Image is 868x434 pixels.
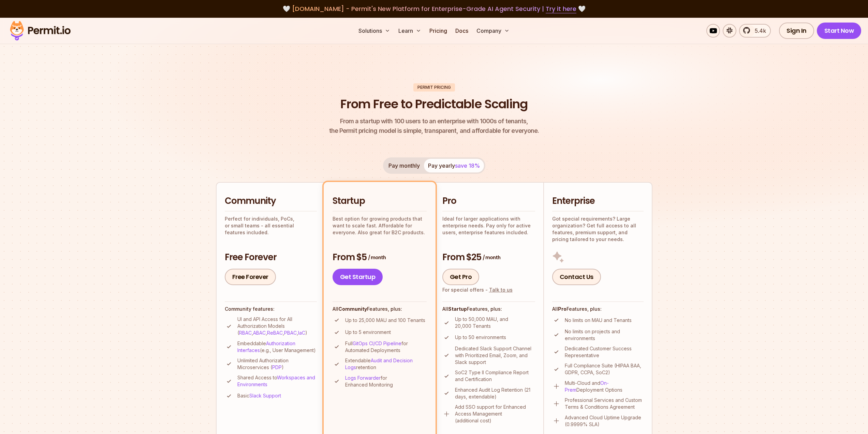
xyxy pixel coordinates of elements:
a: GitOps CI/CD Pipeline [353,340,401,346]
p: for Enhanced Monitoring [345,375,427,388]
p: Multi-Cloud and Deployment Options [565,380,644,393]
a: Docs [453,24,471,38]
a: Get Startup [333,269,383,285]
strong: Pro [558,306,567,312]
a: ABAC [253,330,266,336]
p: Basic [237,392,281,399]
a: Audit and Decision Logs [345,358,413,370]
img: Permit logo [7,19,74,42]
a: Pricing [427,24,450,38]
p: No limits on projects and environments [565,328,644,342]
strong: Startup [448,306,467,312]
a: RBAC [239,330,252,336]
p: Shared Access to [237,374,317,388]
p: Up to 50 environments [455,334,506,341]
p: Extendable retention [345,357,427,371]
span: / month [483,254,500,261]
p: Dedicated Customer Success Representative [565,345,644,359]
a: Contact Us [552,269,601,285]
h4: All Features, plus: [552,306,644,312]
a: Logs Forwarder [345,375,381,381]
p: Got special requirements? Large organization? Get full access to all features, premium support, a... [552,215,644,243]
p: Dedicated Slack Support Channel with Prioritized Email, Zoom, and Slack support [455,345,535,366]
p: No limits on MAU and Tenants [565,317,632,324]
a: Talk to us [489,287,513,293]
a: ReBAC [267,330,283,336]
button: Solutions [356,24,393,38]
p: Up to 25,000 MAU and 100 Tenants [345,317,425,324]
a: On-Prem [565,380,609,393]
p: Perfect for individuals, PoCs, or small teams - all essential features included. [225,215,317,236]
p: UI and API Access for All Authorization Models ( , , , , ) [237,316,317,336]
p: Up to 5 environment [345,329,391,336]
h3: From $5 [333,251,427,264]
p: Best option for growing products that want to scale fast. Affordable for everyone. Also great for... [333,215,427,236]
a: Get Pro [442,269,480,285]
h2: Enterprise [552,195,644,207]
button: Company [474,24,512,38]
p: Up to 50,000 MAU, and 20,000 Tenants [455,316,535,330]
span: From a startup with 100 users to an enterprise with 1000s of tenants, [329,116,539,126]
p: SoC2 Type II Compliance Report and Certification [455,369,535,383]
a: PDP [272,364,282,370]
a: IaC [298,330,305,336]
h2: Startup [333,195,427,207]
h2: Pro [442,195,535,207]
span: 5.4k [751,27,766,35]
a: Free Forever [225,269,276,285]
h4: Community features: [225,306,317,312]
p: Full Compliance Suite (HIPAA BAA, GDPR, CCPA, SoC2) [565,362,644,376]
span: [DOMAIN_NAME] - Permit's New Platform for Enterprise-Grade AI Agent Security | [292,4,576,13]
p: Advanced Cloud Uptime Upgrade (0.9999% SLA) [565,414,644,428]
p: Ideal for larger applications with enterprise needs. Pay only for active users, enterprise featur... [442,215,535,236]
button: Learn [396,24,424,38]
p: Enhanced Audit Log Retention (21 days, extendable) [455,387,535,400]
a: 5.4k [739,24,771,38]
p: Professional Services and Custom Terms & Conditions Agreement [565,397,644,410]
a: PBAC [284,330,297,336]
strong: Community [338,306,367,312]
p: Embeddable (e.g., User Management) [237,340,317,354]
span: / month [368,254,386,261]
div: For special offers - [442,286,513,293]
h4: All Features, plus: [442,306,535,312]
p: the Permit pricing model is simple, transparent, and affordable for everyone. [329,116,539,136]
p: Add SSO support for Enhanced Access Management (additional cost) [455,404,535,424]
h1: From Free to Predictable Scaling [340,96,528,113]
div: 🤍 🤍 [16,4,852,14]
p: Unlimited Authorization Microservices ( ) [237,357,317,371]
h2: Community [225,195,317,207]
h4: All Features, plus: [333,306,427,312]
p: Full for Automated Deployments [345,340,427,354]
a: Try it here [546,4,576,13]
a: Sign In [779,23,814,39]
h3: Free Forever [225,251,317,264]
div: Permit Pricing [413,83,455,92]
a: Authorization Interfaces [237,340,295,353]
h3: From $25 [442,251,535,264]
a: Slack Support [249,393,281,398]
a: Start Now [817,23,862,39]
button: Pay monthly [384,159,424,172]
